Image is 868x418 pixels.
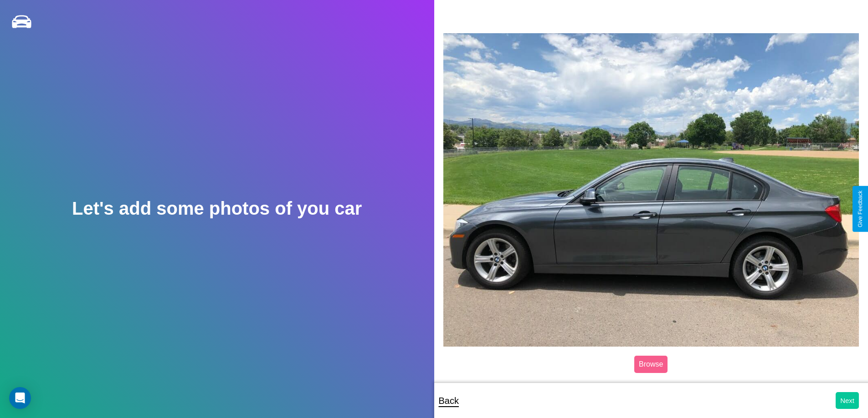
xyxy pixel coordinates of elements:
[9,387,31,409] div: Open Intercom Messenger
[443,33,859,346] img: posted
[634,356,668,373] label: Browse
[439,393,459,409] p: Back
[72,198,362,219] h2: Let's add some photos of you car
[836,392,859,409] button: Next
[857,191,863,227] div: Give Feedback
